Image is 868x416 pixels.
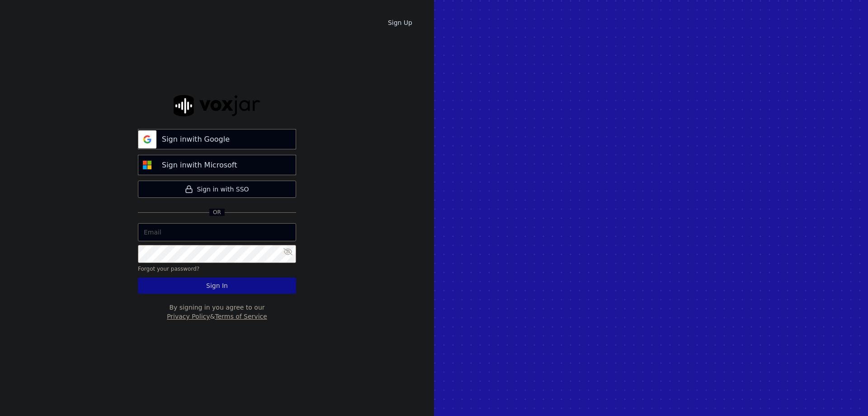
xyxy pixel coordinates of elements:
img: microsoft Sign in button [138,156,156,174]
button: Privacy Policy [167,312,210,321]
button: Sign inwith Google [138,129,296,149]
button: Sign In [138,277,296,294]
button: Forgot your password? [138,265,199,273]
img: logo [174,95,260,116]
span: Or [209,209,225,216]
button: Sign inwith Microsoft [138,155,296,175]
img: google Sign in button [138,130,156,148]
div: By signing in you agree to our & [138,303,296,321]
a: Sign Up [381,14,420,31]
p: Sign in with Google [162,134,230,145]
button: Terms of Service [215,312,267,321]
a: Sign in with SSO [138,181,296,198]
p: Sign in with Microsoft [162,160,237,171]
input: Email [138,223,296,241]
